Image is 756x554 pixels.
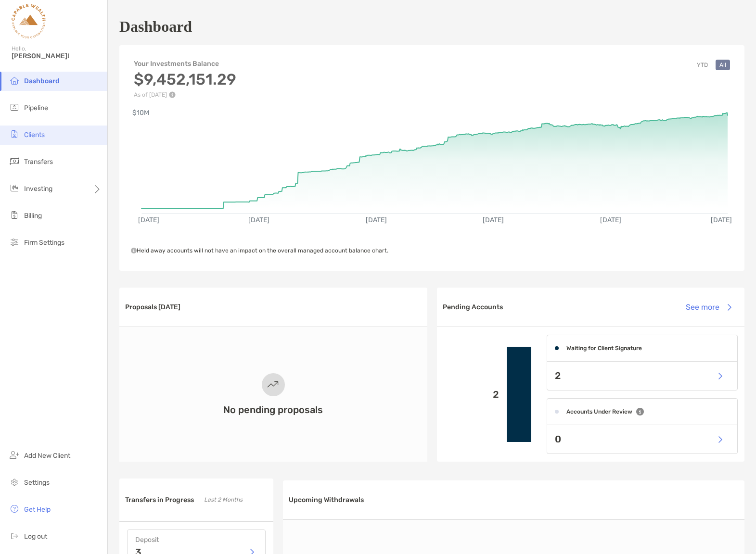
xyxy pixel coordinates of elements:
[125,496,194,504] h3: Transfers in Progress
[9,128,20,140] img: clients icon
[24,212,42,220] span: Billing
[366,216,387,224] text: [DATE]
[716,60,730,70] button: All
[248,216,269,224] text: [DATE]
[9,236,20,248] img: firm-settings icon
[135,536,257,544] h4: Deposit
[24,478,50,487] span: Settings
[223,404,323,415] h3: No pending proposals
[24,77,60,85] span: Dashboard
[555,370,561,382] p: 2
[24,505,51,514] span: Get Help
[566,345,642,352] h4: Waiting for Client Signature
[9,155,20,167] img: transfers icon
[24,185,52,193] span: Investing
[12,52,102,60] span: [PERSON_NAME]!
[132,109,149,117] text: $10M
[24,239,64,247] span: Firm Settings
[678,297,739,318] button: See more
[483,216,504,224] text: [DATE]
[24,532,47,541] span: Log out
[289,496,364,504] h3: Upcoming Withdrawals
[711,216,732,224] text: [DATE]
[24,158,53,166] span: Transfers
[9,75,20,86] img: dashboard icon
[24,104,48,112] span: Pipeline
[138,216,159,224] text: [DATE]
[9,209,20,221] img: billing icon
[24,131,45,139] span: Clients
[9,476,20,488] img: settings icon
[566,408,632,415] h4: Accounts Under Review
[131,247,388,254] span: Held away accounts will not have an impact on the overall managed account balance chart.
[119,18,192,36] h1: Dashboard
[445,389,499,401] p: 2
[169,91,176,98] img: Performance Info
[24,452,70,460] span: Add New Client
[9,182,20,194] img: investing icon
[9,530,20,541] img: logout icon
[134,60,236,68] h4: Your Investments Balance
[9,449,20,461] img: add_new_client icon
[600,216,621,224] text: [DATE]
[693,60,712,70] button: YTD
[443,303,503,311] h3: Pending Accounts
[12,4,46,38] img: Zoe Logo
[9,503,20,515] img: get-help icon
[555,433,561,445] p: 0
[125,303,180,311] h3: Proposals [DATE]
[134,91,236,98] p: As of [DATE]
[134,70,236,88] h3: $9,452,151.29
[9,101,20,113] img: pipeline icon
[204,494,243,506] p: Last 2 Months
